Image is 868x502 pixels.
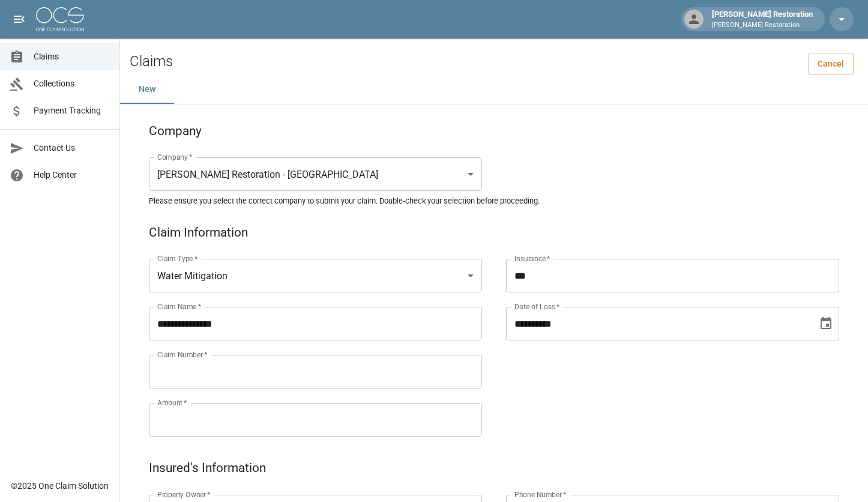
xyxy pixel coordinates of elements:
[34,169,110,181] span: Help Center
[7,7,31,31] button: open drawer
[120,75,174,104] button: New
[157,398,187,408] label: Amount
[808,53,854,75] a: Cancel
[130,53,173,70] h2: Claims
[514,301,559,312] label: Date of Loss
[34,142,110,154] span: Contact Us
[34,77,110,90] span: Collections
[707,8,818,30] div: [PERSON_NAME] Restoration
[514,253,550,264] label: Insurance
[34,104,110,117] span: Payment Tracking
[34,50,110,63] span: Claims
[120,75,868,104] div: dynamic tabs
[149,259,482,292] div: Water Mitigation
[157,349,207,360] label: Claim Number
[11,480,109,492] div: © 2025 One Claim Solution
[149,196,839,206] h5: Please ensure you select the correct company to submit your claim. Double-check your selection be...
[149,157,482,191] div: [PERSON_NAME] Restoration - [GEOGRAPHIC_DATA]
[157,152,193,162] label: Company
[157,301,201,312] label: Claim Name
[157,253,197,264] label: Claim Type
[712,20,813,31] p: [PERSON_NAME] Restoration
[514,489,566,500] label: Phone Number
[157,489,211,500] label: Property Owner
[814,312,838,336] button: Choose date, selected date is Sep 24, 2025
[36,7,84,31] img: ocs-logo-white-transparent.png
